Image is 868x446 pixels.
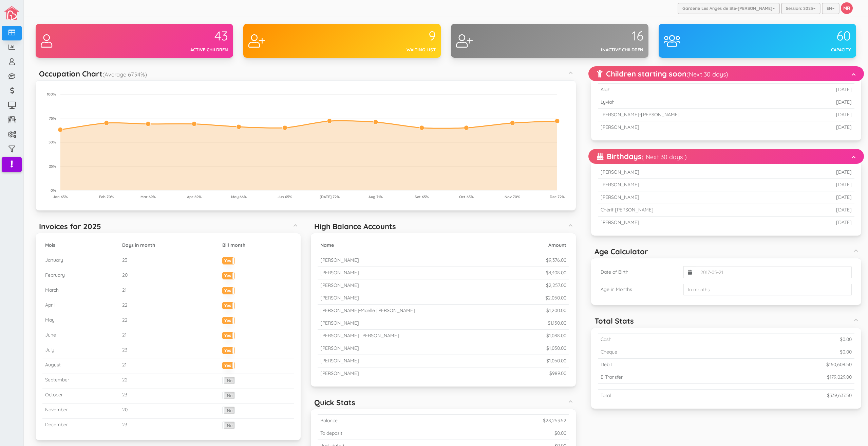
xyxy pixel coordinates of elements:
[320,243,514,248] h5: Name
[598,333,719,346] td: Cash
[119,359,220,374] td: 21
[505,194,520,199] tspan: Nov 70%
[278,194,292,199] tspan: Jun 65%
[320,345,359,351] small: [PERSON_NAME]
[598,84,803,96] td: Alaz
[597,70,728,78] h5: Children starting soon
[42,374,119,389] td: September
[546,270,566,276] small: $4,408.00
[320,358,359,364] small: [PERSON_NAME]
[119,299,220,314] td: 22
[787,191,854,204] td: [DATE]
[719,333,854,346] td: $0.00
[787,204,854,217] td: [DATE]
[546,345,566,351] small: $1,050.00
[134,29,228,43] div: 43
[223,407,235,414] label: No
[546,307,566,313] small: $1,200.00
[415,194,429,199] tspan: Set 65%
[787,166,854,179] td: [DATE]
[598,263,681,281] td: Date of Birth
[803,96,854,109] td: [DATE]
[598,217,787,229] td: [PERSON_NAME]
[719,371,854,383] td: $179,029.00
[598,179,787,191] td: [PERSON_NAME]
[550,194,565,199] tspan: Dec 72%
[320,320,359,326] small: [PERSON_NAME]
[223,302,235,307] label: Yes
[598,389,719,401] td: Total
[598,166,787,179] td: [PERSON_NAME]
[342,47,436,53] div: Waiting list
[597,152,687,160] h5: Birthdays
[223,317,235,322] label: Yes
[598,191,787,204] td: [PERSON_NAME]
[839,419,861,439] iframe: chat widget
[686,70,728,78] small: (Next 30 days)
[598,121,803,134] td: [PERSON_NAME]
[223,392,235,399] label: No
[49,140,56,144] tspan: 50%
[803,109,854,121] td: [DATE]
[231,194,247,199] tspan: May 66%
[546,358,566,364] small: $1,050.00
[314,398,355,407] h5: Quick Stats
[119,254,220,269] td: 23
[595,317,634,325] h5: Total Stats
[45,243,117,248] h5: Mois
[39,222,101,230] h5: Invoices for 2025
[223,257,235,262] label: Yes
[39,70,147,78] h5: Occupation Chart
[42,284,119,299] td: March
[223,347,235,352] label: Yes
[642,153,687,161] small: ( Next 30 days )
[598,96,803,109] td: Lyviah
[119,389,220,404] td: 23
[134,47,228,53] div: Active children
[696,267,852,278] input: 2017-05-21
[320,332,399,339] small: [PERSON_NAME] [PERSON_NAME]
[598,371,719,383] td: E-Transfer
[459,194,474,199] tspan: Oct 65%
[51,188,56,193] tspan: 0%
[223,362,235,367] label: Yes
[318,427,444,440] td: To deposit
[719,346,854,358] td: $0.00
[320,194,340,199] tspan: [DATE] 72%
[342,29,436,43] div: 9
[42,404,119,419] td: November
[314,222,396,230] h5: High Balance Accounts
[598,358,719,371] td: Debit
[787,179,854,191] td: [DATE]
[42,389,119,404] td: October
[598,346,719,358] td: Cheque
[119,419,220,434] td: 23
[444,427,569,440] td: $0.00
[803,121,854,134] td: [DATE]
[119,314,220,329] td: 22
[119,269,220,284] td: 20
[223,422,235,429] label: No
[42,329,119,344] td: June
[545,295,566,301] small: $2,050.00
[223,377,235,384] label: No
[42,314,119,329] td: May
[598,109,803,121] td: [PERSON_NAME]-[PERSON_NAME]
[550,47,643,53] div: Inactive children
[119,344,220,359] td: 23
[719,358,854,371] td: $160,608.50
[119,284,220,299] td: 21
[119,329,220,344] td: 21
[320,257,359,263] small: [PERSON_NAME]
[444,415,569,427] td: $28,253.52
[320,270,359,276] small: [PERSON_NAME]
[320,295,359,301] small: [PERSON_NAME]
[42,254,119,269] td: January
[47,92,56,97] tspan: 100%
[187,194,202,199] tspan: Apr 69%
[122,243,217,248] h5: Days in month
[223,287,235,292] label: Yes
[546,282,566,288] small: $2,257.00
[223,272,235,277] label: Yes
[42,419,119,434] td: December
